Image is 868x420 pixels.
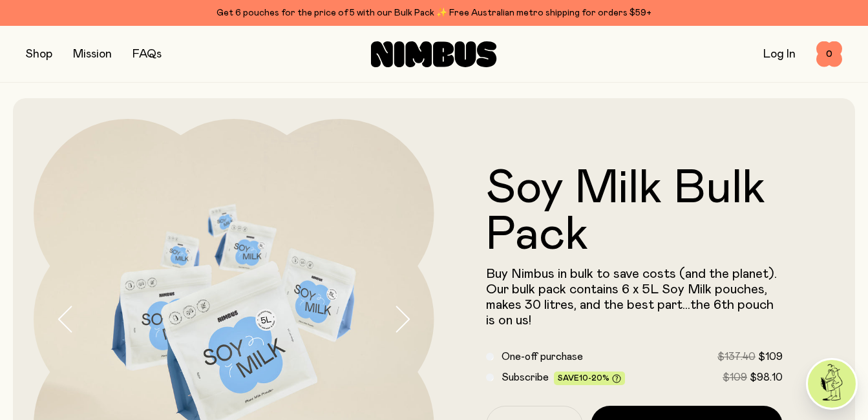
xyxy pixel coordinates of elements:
img: agent [808,360,856,408]
a: Mission [73,48,112,60]
span: Buy Nimbus in bulk to save costs (and the planet). Our bulk pack contains 6 x 5L Soy Milk pouches... [486,268,777,327]
span: Subscribe [502,372,549,383]
span: One-off purchase [502,352,583,362]
span: $137.40 [717,352,756,362]
span: $98.10 [750,372,783,383]
span: 10-20% [579,374,609,382]
button: 0 [816,41,842,67]
span: $109 [723,372,747,383]
h1: Soy Milk Bulk Pack [486,165,783,258]
a: Log In [763,48,796,60]
a: FAQs [132,48,162,60]
span: Save [558,374,621,384]
div: Get 6 pouches for the price of 5 with our Bulk Pack ✨ Free Australian metro shipping for orders $59+ [26,5,842,21]
span: $109 [758,352,783,362]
